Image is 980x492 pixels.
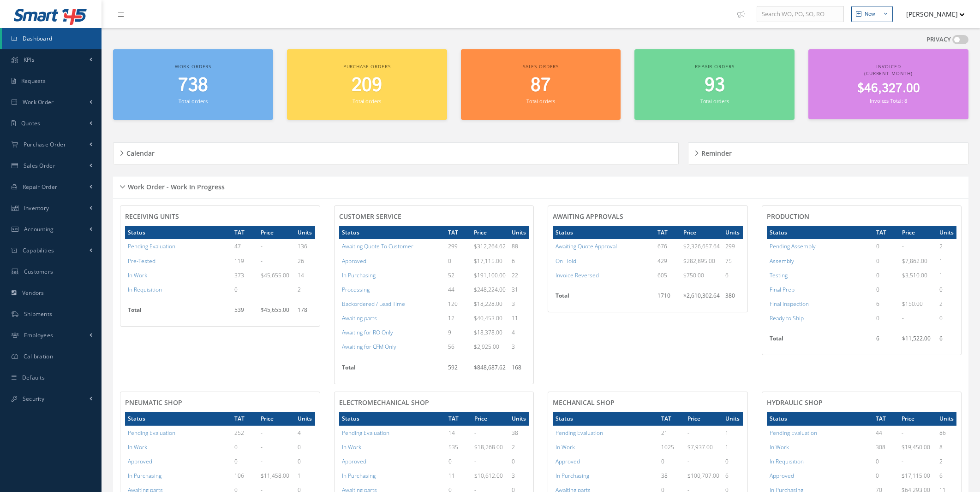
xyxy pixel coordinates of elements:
[937,412,956,425] th: Units
[342,328,393,336] a: Awaiting for RO Only
[509,440,529,454] td: 2
[342,271,376,279] a: In Purchasing
[767,226,873,239] th: Status
[509,311,529,325] td: 11
[658,440,685,454] td: 1025
[446,412,472,425] th: TAT
[509,239,529,253] td: 88
[461,49,621,120] a: Sales orders 87 Total orders
[295,254,315,268] td: 26
[232,303,258,322] td: 539
[179,98,207,105] small: Total orders
[125,412,232,425] th: Status
[23,35,53,42] span: Dashboard
[556,429,603,437] a: Pending Evaluation
[937,426,956,440] td: 86
[295,469,315,483] td: 1
[873,254,900,268] td: 0
[902,443,930,451] span: $19,450.00
[23,246,54,254] span: Capabilities
[232,469,258,483] td: 106
[342,443,361,451] a: In Work
[902,271,927,279] span: $3,510.00
[770,429,817,437] a: Pending Evaluation
[770,257,794,265] a: Assembly
[873,454,899,469] td: 0
[687,457,689,465] span: -
[342,457,366,465] a: Approved
[261,472,289,480] span: $11,458.00
[21,77,46,85] span: Requests
[873,440,899,454] td: 308
[295,440,315,454] td: 0
[699,146,732,158] h5: Reminder
[873,226,900,239] th: TAT
[261,306,289,314] span: $45,655.00
[553,412,658,425] th: Status
[232,254,258,268] td: 119
[509,268,529,282] td: 22
[509,361,529,379] td: 168
[24,162,55,170] span: Sales Order
[474,328,502,336] span: $18,378.00
[770,300,809,308] a: Final Inspection
[723,469,742,483] td: 6
[873,426,899,440] td: 44
[178,72,208,99] span: 738
[770,242,816,250] a: Pending Assembly
[24,225,54,233] span: Accounting
[526,98,555,105] small: Total orders
[261,286,263,293] span: -
[474,429,476,437] span: -
[509,469,529,483] td: 3
[342,286,370,293] a: Processing
[767,412,873,425] th: Status
[723,426,742,440] td: 1
[232,268,258,282] td: 373
[445,268,471,282] td: 52
[658,469,685,483] td: 38
[295,268,315,282] td: 14
[261,271,289,279] span: $45,655.00
[509,254,529,268] td: 6
[295,412,315,425] th: Units
[128,242,175,250] a: Pending Evaluation
[125,180,225,191] h5: Work Order - Work In Progress
[474,457,476,465] span: -
[23,395,44,403] span: Security
[873,239,900,253] td: 0
[509,226,529,239] th: Units
[343,63,391,70] span: Purchase orders
[295,282,315,297] td: 2
[342,242,413,250] a: Awaiting Quote To Customer
[446,426,472,440] td: 14
[339,226,445,239] th: Status
[767,213,957,221] h4: PRODUCTION
[128,429,175,437] a: Pending Evaluation
[342,314,377,322] a: Awaiting parts
[873,311,900,325] td: 0
[808,49,968,119] a: Invoiced (Current Month) $46,327.00 Invoices Total: 8
[509,426,529,440] td: 38
[509,325,529,340] td: 4
[523,63,559,70] span: Sales orders
[353,98,381,105] small: Total orders
[770,472,794,480] a: Approved
[295,226,315,239] th: Units
[556,257,576,265] a: On Hold
[556,443,575,451] a: In Work
[902,286,904,293] span: -
[295,454,315,469] td: 0
[695,63,734,70] span: Repair orders
[553,226,655,239] th: Status
[342,472,376,480] a: In Purchasing
[474,314,502,322] span: $40,453.00
[23,183,58,191] span: Repair Order
[873,268,900,282] td: 0
[770,443,789,451] a: In Work
[770,314,804,322] a: Ready to Ship
[770,457,804,465] a: In Requisition
[232,239,258,253] td: 47
[723,226,742,239] th: Units
[24,331,54,339] span: Employees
